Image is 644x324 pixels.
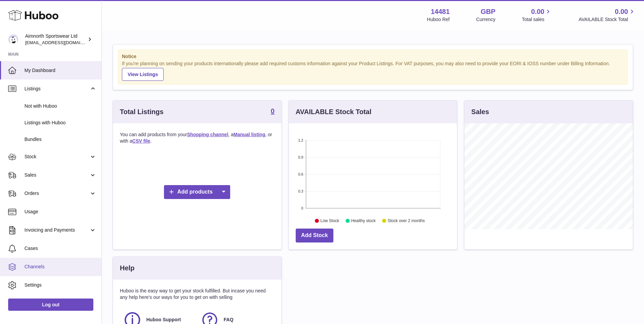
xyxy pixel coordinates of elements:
text: 0.6 [298,172,303,176]
span: Channels [24,264,96,270]
span: 0.00 [531,7,545,16]
a: CSV file [132,138,150,144]
div: If you're planning on sending your products internationally please add required customs informati... [122,60,624,81]
text: Stock over 2 months [388,218,425,223]
h3: Sales [471,107,489,116]
p: Huboo is the easy way to get your stock fulfilled. But incase you need any help here's our ways f... [120,288,275,301]
text: 0.9 [298,155,303,159]
p: You can add products from your , a , or with a . [120,131,275,144]
span: AVAILABLE Stock Total [578,16,636,23]
text: 1.2 [298,138,303,142]
a: 0 [271,108,275,116]
text: 0.3 [298,189,303,193]
a: Log out [8,299,93,311]
span: Settings [24,282,96,288]
span: Cases [24,245,96,252]
a: 0.00 AVAILABLE Stock Total [578,7,636,23]
span: Huboo Support [146,317,181,323]
span: My Dashboard [24,67,96,74]
span: Sales [24,172,89,178]
a: View Listings [122,68,164,81]
strong: GBP [481,7,495,16]
text: Low Stock [320,218,339,223]
img: internalAdmin-14481@internal.huboo.com [8,34,18,44]
span: Listings [24,86,89,92]
div: Aimnorth Sportswear Ltd [25,33,86,46]
a: Shopping channel [187,132,228,137]
span: Usage [24,209,96,215]
span: Stock [24,154,89,160]
a: 0.00 Total sales [522,7,552,23]
div: Currency [476,16,496,23]
span: [EMAIL_ADDRESS][DOMAIN_NAME] [25,40,100,45]
span: Invoicing and Payments [24,227,89,233]
strong: Notice [122,53,624,60]
strong: 0 [271,108,275,114]
span: Total sales [522,16,552,23]
strong: 14481 [431,7,450,16]
text: Healthy stock [351,218,376,223]
span: Not with Huboo [24,103,96,109]
span: Bundles [24,136,96,143]
a: Add Stock [296,229,333,242]
a: Add products [164,185,230,199]
h3: Help [120,264,134,273]
span: Orders [24,190,89,197]
span: FAQ [224,317,234,323]
h3: Total Listings [120,107,164,116]
h3: AVAILABLE Stock Total [296,107,371,116]
div: Huboo Ref [427,16,450,23]
text: 0 [301,206,303,210]
a: Manual listing [234,132,265,137]
span: Listings with Huboo [24,120,96,126]
span: 0.00 [615,7,628,16]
